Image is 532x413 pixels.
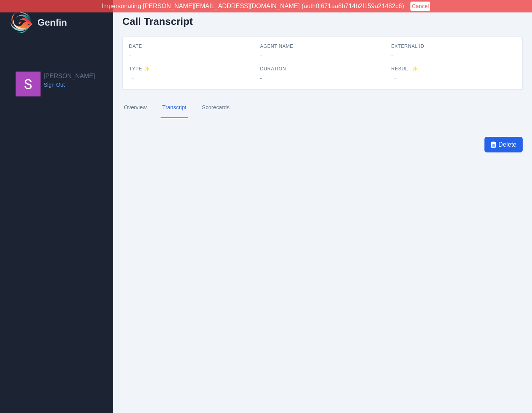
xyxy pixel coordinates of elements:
span: - [391,75,399,82]
span: Type ✨ [129,66,254,72]
span: - [260,52,385,59]
a: Overview [122,97,148,118]
a: Scorecards [200,97,231,118]
a: Sign Out [44,81,95,89]
h1: Genfin [37,16,67,29]
span: Result ✨ [391,66,516,72]
button: Delete [484,137,523,152]
span: Date [129,43,254,49]
h2: [PERSON_NAME] [44,72,95,81]
span: Delete [498,140,516,149]
nav: Tabs [122,97,523,118]
img: Logo [9,10,34,35]
span: - [129,52,254,59]
span: - [391,52,516,59]
span: Duration [260,66,385,72]
img: Shane Wey [16,72,41,96]
span: - [129,75,137,82]
a: Transcript [161,97,188,118]
span: External ID [391,43,516,49]
span: Agent Name [260,43,385,49]
button: Cancel [410,2,431,11]
h2: Call Transcript [122,16,193,27]
span: - [260,74,385,82]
